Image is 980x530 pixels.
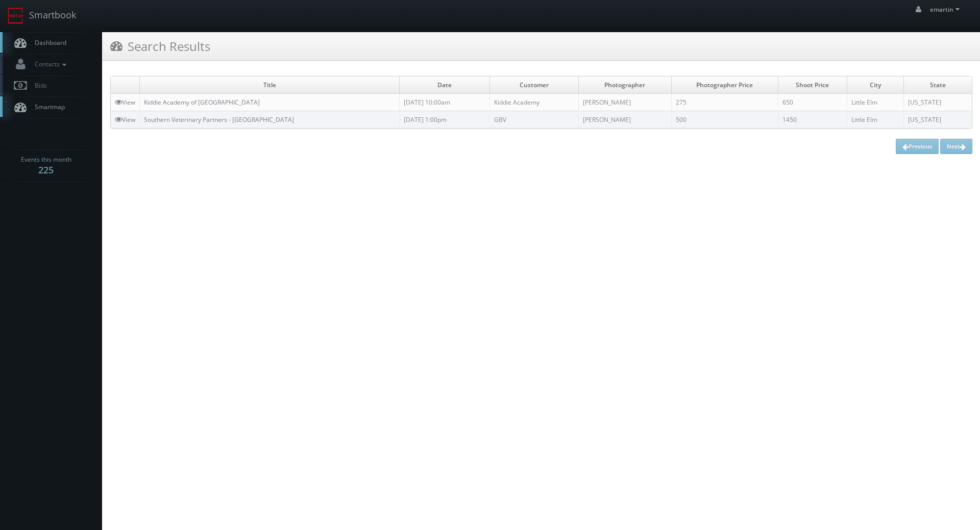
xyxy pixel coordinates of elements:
[847,111,903,129] td: Little Elm
[778,94,847,111] td: 650
[30,60,69,68] span: Contacts
[140,77,400,94] td: Title
[578,111,671,129] td: [PERSON_NAME]
[930,5,963,14] span: emartin
[400,111,490,129] td: [DATE] 1:00pm
[490,111,579,129] td: GBV
[30,103,65,111] span: Smartmap
[30,81,47,90] span: Bids
[38,164,54,176] strong: 225
[21,155,71,165] span: Events this month
[400,77,490,94] td: Date
[144,98,260,107] a: Kiddie Academy of [GEOGRAPHIC_DATA]
[400,94,490,111] td: [DATE] 10:00am
[903,111,972,129] td: [US_STATE]
[490,77,579,94] td: Customer
[578,77,671,94] td: Photographer
[578,94,671,111] td: [PERSON_NAME]
[778,111,847,129] td: 1450
[847,77,903,94] td: City
[30,38,66,47] span: Dashboard
[115,98,135,107] a: View
[110,37,210,55] h3: Search Results
[903,77,972,94] td: State
[671,94,778,111] td: 275
[115,115,135,124] a: View
[778,77,847,94] td: Shoot Price
[490,94,579,111] td: Kiddie Academy
[144,115,294,124] a: Southern Veterinary Partners - [GEOGRAPHIC_DATA]
[671,77,778,94] td: Photographer Price
[8,8,24,24] img: smartbook-logo.png
[671,111,778,129] td: 500
[847,94,903,111] td: Little Elm
[903,94,972,111] td: [US_STATE]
